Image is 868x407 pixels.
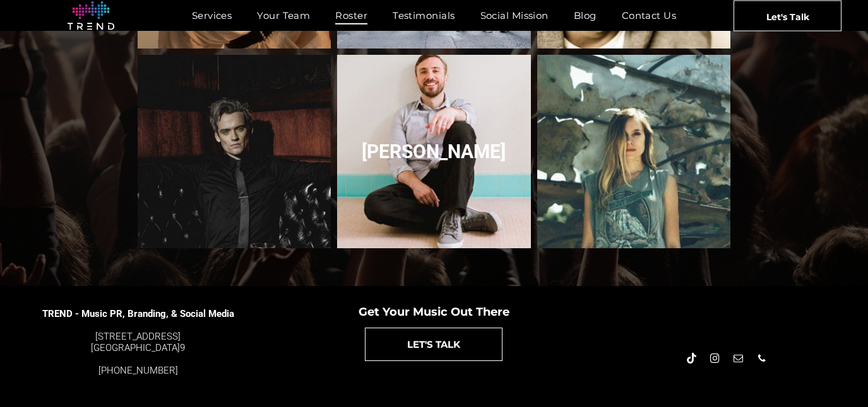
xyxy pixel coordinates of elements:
[766,1,809,32] span: Let's Talk
[468,6,561,25] a: Social Mission
[42,331,235,353] div: 9
[561,6,609,25] a: Blog
[244,6,323,25] a: Your Team
[380,6,467,25] a: Testimonials
[179,6,245,25] a: Services
[359,305,509,319] span: Get Your Music Out There
[68,1,114,30] img: logo
[91,331,181,353] a: [STREET_ADDRESS][GEOGRAPHIC_DATA]
[407,328,460,360] span: LET'S TALK
[98,365,178,376] a: [PHONE_NUMBER]
[91,331,181,353] font: [STREET_ADDRESS] [GEOGRAPHIC_DATA]
[138,55,331,248] a: Boy Epic
[609,6,689,25] a: Contact Us
[42,308,234,319] span: TREND - Music PR, Branding, & Social Media
[331,49,537,254] a: Peter Hollens
[365,328,502,361] a: LET'S TALK
[323,6,380,25] a: Roster
[641,261,868,407] iframe: Chat Widget
[537,55,731,248] a: talker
